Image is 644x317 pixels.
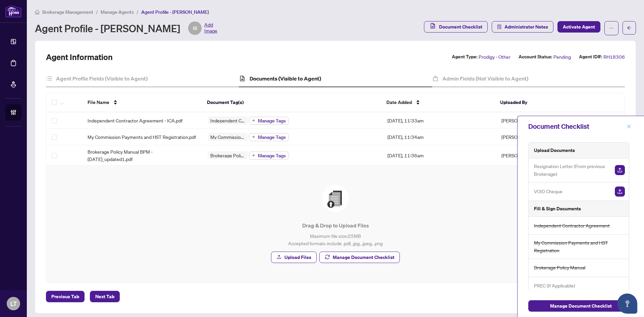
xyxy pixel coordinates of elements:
span: Administrator Notes [504,21,548,32]
span: Brokerage Policy Manual [208,153,248,158]
span: plus [252,135,255,139]
span: Independent Contractor Agreement - ICA.pdf [88,117,182,124]
span: Resignation Letter (From previous Brokerage) [534,162,609,178]
h4: Agent Profile Fields (Visible to Agent) [56,74,148,83]
button: Open asap [617,294,637,314]
button: Upload Files [271,252,317,263]
span: close [627,124,631,129]
span: Document Checklist [439,21,482,32]
span: My Commission Payments and HST Registration [208,135,248,139]
span: Independent Contractor Agreement [208,118,248,123]
h2: Agent Information [46,52,113,62]
h5: Upload Documents [534,147,575,154]
button: Manage Tags [249,133,289,141]
li: / [96,8,98,16]
td: [DATE], 11:36am [382,145,496,166]
span: plus [252,154,255,157]
td: [PERSON_NAME] [496,129,586,145]
h5: Fill & Sign Documents [534,205,581,212]
button: Manage Tags [249,152,289,160]
span: Independent Contractor Agreement [534,222,610,229]
img: logo [5,5,21,17]
button: Manage Document Checklist [319,252,400,263]
span: Add Image [204,21,217,35]
th: File Name [82,93,202,112]
span: Prodigy - Other [479,53,511,61]
button: Previous Tab [46,291,85,302]
span: Agent Profile - [PERSON_NAME] [141,9,209,15]
span: Activate Agent [563,21,595,32]
td: [DATE], 11:33am [382,112,496,129]
span: Next Tab [95,291,114,302]
span: ellipsis [609,26,614,31]
button: Next Tab [90,291,120,302]
span: solution [497,24,502,29]
button: Manage Tags [249,117,289,125]
span: Manage Tags [258,118,286,123]
span: Manage Tags [258,135,286,140]
th: Document Tag(s) [202,93,381,112]
span: Date Added [386,99,412,106]
img: Upload Document [615,165,625,175]
span: My Commission Payments and HST Registration [534,239,625,255]
span: Manage Document Checklist [333,252,394,263]
span: Pending [553,53,571,61]
span: RH18306 [603,53,625,61]
span: VOID Cheque [534,188,562,195]
li: / [137,8,139,16]
span: Brokerage Management [42,9,93,15]
div: Agent Profile - [PERSON_NAME] [35,21,217,35]
td: [PERSON_NAME] [496,112,586,129]
span: home [35,10,40,14]
button: Document Checklist [424,21,488,33]
span: Manage Document Checklist [550,301,612,311]
span: PREC (If Applicable) [534,282,575,289]
button: Logo [608,115,619,126]
span: Brokerage Policy Manual [534,264,585,271]
span: File UploadDrag & Drop to Upload FilesMaximum file size:25MBAccepted formats include .pdf, .jpg, ... [54,174,616,274]
th: Uploaded By [495,93,584,112]
label: Agent Type: [452,53,477,61]
h4: Documents (Visible to Agent) [250,74,321,83]
label: Agent ID#: [579,53,602,61]
span: Manage Tags [258,153,286,158]
span: Brokerage Policy Manual BPM - [DATE]_updated1.pdf [88,148,197,163]
button: Administrator Notes [492,21,553,33]
p: Maximum file size: 25 MB Accepted formats include .pdf, .jpg, .jpeg, .png [60,232,611,247]
label: Account Status: [519,53,552,61]
span: plus [252,119,255,122]
span: IB [193,24,197,32]
button: Manage Document Checklist [528,300,633,312]
span: Previous Tab [51,291,79,302]
img: File Upload [322,185,349,212]
td: [DATE], 11:34am [382,129,496,145]
span: My Commission Payments and HST Registration.pdf [88,133,196,141]
span: LT [10,299,17,308]
h4: Admin Fields (Not Visible to Agent) [442,74,528,83]
img: Upload Document [615,187,625,197]
span: Upload Files [284,252,311,263]
div: Document Checklist [528,121,625,131]
td: [PERSON_NAME] [496,145,586,166]
button: Activate Agent [557,21,600,33]
span: File Name [88,99,109,106]
th: Date Added [381,93,495,112]
span: arrow-left [627,25,632,30]
p: Drag & Drop to Upload Files [60,221,611,229]
span: Manage Agents [101,9,134,15]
